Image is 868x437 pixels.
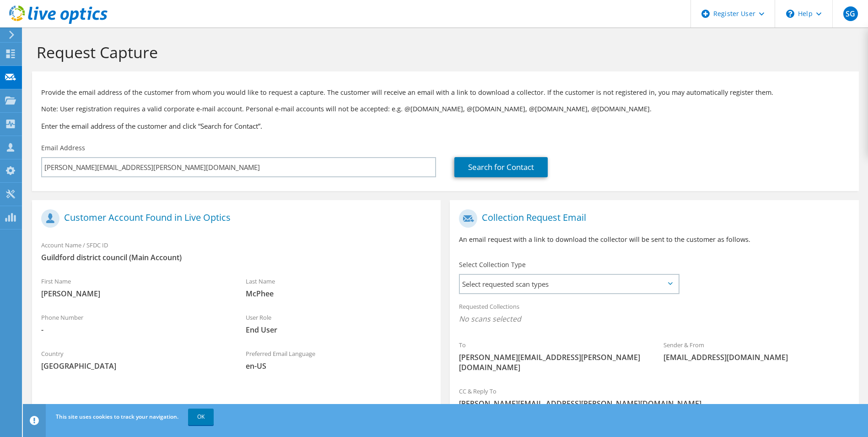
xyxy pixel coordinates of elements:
[459,399,849,409] span: [PERSON_NAME][EMAIL_ADDRESS][PERSON_NAME][DOMAIN_NAME]
[41,209,427,228] h1: Customer Account Found in Live Optics
[41,121,850,131] h3: Enter the email address of the customer and click “Search for Contact”.
[246,289,432,299] span: McPhee
[454,157,548,177] a: Search for Contact
[459,235,849,245] p: An email request with a link to download the collector will be sent to the customer as follows.
[41,325,227,335] span: -
[460,275,678,293] span: Select requested scan types
[41,143,85,153] label: Email Address
[246,361,432,371] span: en-US
[459,209,845,228] h1: Collection Request Email
[450,297,858,331] div: Requested Collections
[654,335,859,367] div: Sender & From
[37,43,850,62] h1: Request Capture
[41,104,850,114] p: Note: User registration requires a valid corporate e-mail account. Personal e-mail accounts will ...
[663,352,850,362] span: [EMAIL_ADDRESS][DOMAIN_NAME]
[450,382,858,413] div: CC & Reply To
[41,252,431,262] span: Guildford district council (Main Account)
[843,6,858,21] span: SG
[41,87,850,98] p: Provide the email address of the customer from whom you would like to request a capture. The cust...
[237,308,441,339] div: User Role
[237,272,441,303] div: Last Name
[41,361,227,371] span: [GEOGRAPHIC_DATA]
[237,344,441,376] div: Preferred Email Language
[246,325,432,335] span: End User
[459,260,526,269] label: Select Collection Type
[450,335,654,377] div: To
[459,314,849,324] span: No scans selected
[41,289,227,299] span: [PERSON_NAME]
[32,235,441,267] div: Account Name / SFDC ID
[459,352,645,372] span: [PERSON_NAME][EMAIL_ADDRESS][PERSON_NAME][DOMAIN_NAME]
[786,10,794,18] svg: \n
[56,413,178,421] span: This site uses cookies to track your navigation.
[188,409,214,425] a: OK
[32,344,237,376] div: Country
[32,272,237,303] div: First Name
[32,308,237,339] div: Phone Number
